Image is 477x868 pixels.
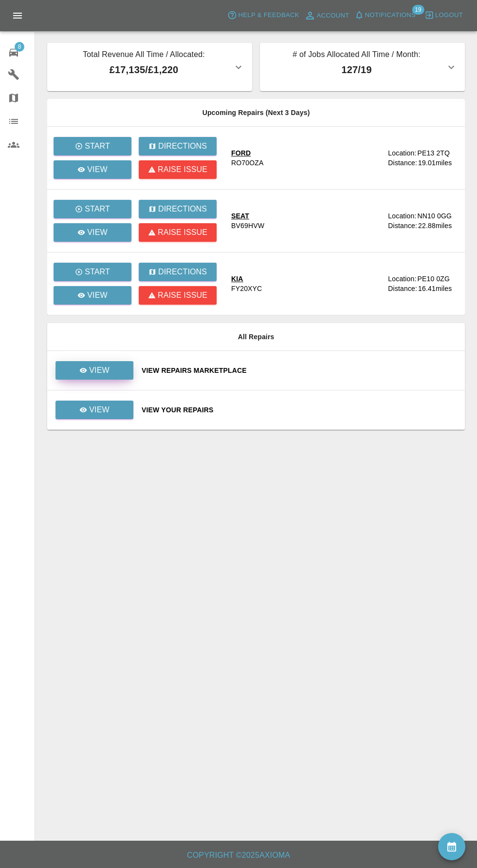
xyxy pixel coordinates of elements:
button: Open drawer [6,4,29,27]
span: Notifications [365,10,416,21]
button: # of Jobs Allocated All Time / Month:127/19 [260,43,465,91]
a: View [55,401,133,419]
p: Directions [158,140,207,152]
div: FORD [231,148,263,158]
div: FY20XYC [231,284,262,293]
button: Start [54,263,131,281]
button: Directions [139,263,217,281]
a: View [54,160,131,179]
p: View [89,365,110,376]
p: # of Jobs Allocated All Time / Month: [268,49,445,62]
span: Account [317,10,349,21]
a: View Repairs Marketplace [142,366,457,375]
button: Directions [139,137,217,155]
span: 8 [15,42,24,52]
button: Raise issue [139,160,217,179]
div: PE10 0ZG [417,274,450,284]
div: BV69HVW [231,221,264,231]
div: Location: [388,211,416,221]
div: Location: [388,274,416,284]
span: 19 [412,5,424,15]
button: Logout [422,8,465,23]
a: View [54,286,131,305]
div: PE13 2TQ [417,148,450,158]
button: Start [54,200,131,218]
div: NN10 0GG [417,211,451,221]
a: FORDRO70OZA [231,148,380,168]
a: View [54,223,131,242]
button: Raise issue [139,286,217,305]
div: 19.01 miles [418,158,457,168]
div: SEAT [231,211,264,221]
div: Distance: [388,158,417,168]
p: Raise issue [158,289,207,301]
p: Raise issue [158,164,207,175]
button: availability [438,833,465,860]
p: View [87,164,108,175]
button: Help & Feedback [225,8,301,23]
span: Help & Feedback [238,10,299,21]
div: KIA [231,274,262,284]
div: 16.41 miles [418,284,457,293]
a: Account [302,8,352,23]
p: Start [85,140,110,152]
a: View [55,361,133,380]
a: View Your Repairs [142,405,457,415]
p: View [87,227,108,238]
div: Distance: [388,221,417,231]
p: Start [85,266,110,278]
p: Total Revenue All Time / Allocated: [55,49,233,62]
a: Location:PE10 0ZGDistance:16.41miles [388,274,457,293]
th: Upcoming Repairs (Next 3 Days) [47,99,465,127]
th: All Repairs [47,323,465,351]
p: £17,135 / £1,220 [55,62,233,77]
span: Logout [435,10,463,21]
a: View [55,366,134,374]
p: View [87,289,108,301]
p: Start [85,203,110,215]
h6: Copyright © 2025 Axioma [8,849,469,862]
div: 22.88 miles [418,221,457,231]
button: Raise issue [139,223,217,242]
p: Raise issue [158,227,207,238]
p: Directions [158,203,207,215]
a: SEATBV69HVW [231,211,380,231]
a: Location:NN10 0GGDistance:22.88miles [388,211,457,231]
button: Directions [139,200,217,218]
p: View [89,404,110,416]
a: Location:PE13 2TQDistance:19.01miles [388,148,457,168]
button: Start [54,137,131,155]
div: Location: [388,148,416,158]
div: Distance: [388,284,417,293]
div: RO70OZA [231,158,263,168]
p: Directions [158,266,207,278]
a: View [55,405,134,413]
p: 127 / 19 [268,62,445,77]
button: Notifications [352,8,418,23]
button: Total Revenue All Time / Allocated:£17,135/£1,220 [47,43,252,91]
a: KIAFY20XYC [231,274,380,293]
